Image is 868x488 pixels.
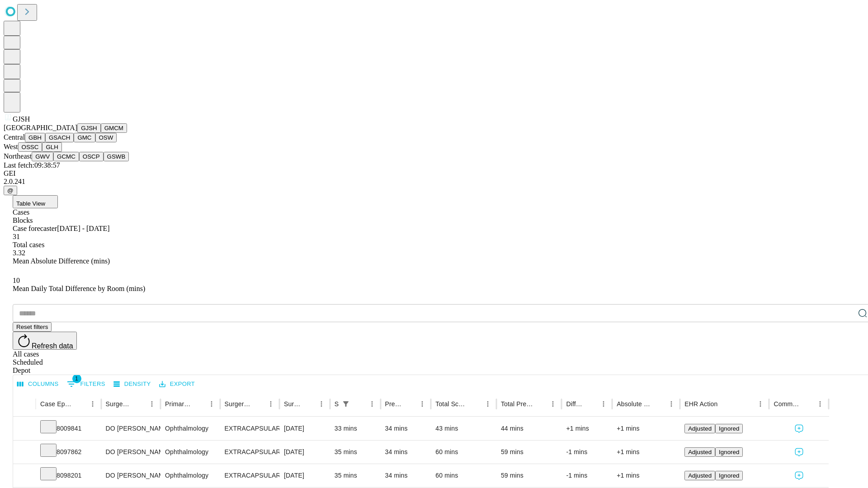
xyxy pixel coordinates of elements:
button: Menu [86,398,99,410]
div: DO [PERSON_NAME] [106,417,156,440]
div: 35 mins [335,441,376,464]
button: Adjusted [684,471,715,480]
div: Comments [774,400,800,408]
button: Sort [403,398,416,410]
button: Sort [534,398,547,410]
button: GCMC [53,152,79,161]
div: 2.0.241 [4,178,864,186]
button: Ignored [715,471,743,480]
button: Select columns [15,377,61,391]
span: Reset filters [16,324,48,330]
div: 8098201 [40,464,97,487]
button: Expand [18,445,31,460]
button: Menu [814,398,826,410]
button: OSCP [79,152,104,161]
button: GSWB [104,152,129,161]
div: 60 mins [435,441,492,464]
div: Total Scheduled Duration [435,400,468,408]
button: GWV [32,152,53,161]
button: OSW [95,133,117,142]
button: Refresh data [13,332,77,350]
span: Mean Daily Total Difference by Room (mins) [13,285,145,292]
div: [DATE] [284,441,325,464]
div: Surgery Date [284,400,302,408]
button: Sort [252,398,264,410]
div: Difference [566,400,584,408]
div: Surgery Name [225,400,251,408]
button: Adjusted [684,424,715,433]
div: 59 mins [501,464,557,487]
div: 34 mins [385,464,427,487]
span: Ignored [719,425,739,432]
span: [DATE] - [DATE] [57,225,109,232]
span: GJSH [13,115,30,123]
div: 44 mins [501,417,557,440]
span: Central [4,133,25,141]
div: Total Predicted Duration [501,400,533,408]
span: @ [7,187,14,194]
button: Sort [652,398,665,410]
button: Menu [481,398,494,410]
button: Ignored [715,424,743,433]
button: Sort [718,398,731,410]
span: Refresh data [32,342,73,350]
span: Ignored [719,449,739,455]
div: Scheduled In Room Duration [335,400,339,408]
div: Primary Service [165,400,191,408]
div: [DATE] [284,417,325,440]
span: Northeast [4,152,32,160]
div: EXTRACAPSULAR CATARACT REMOVAL WITH [MEDICAL_DATA] [225,417,275,440]
button: Sort [74,398,86,410]
div: +1 mins [566,417,608,440]
button: Sort [193,398,205,410]
div: EHR Action [684,400,717,408]
span: Case forecaster [13,225,57,232]
button: Sort [801,398,814,410]
div: EXTRACAPSULAR CATARACT REMOVAL WITH [MEDICAL_DATA] [225,441,275,464]
button: GJSH [77,123,101,133]
button: Menu [547,398,559,410]
div: 59 mins [501,441,557,464]
button: Expand [18,468,31,484]
div: +1 mins [617,441,675,464]
div: Surgeon Name [106,400,132,408]
span: Adjusted [688,472,712,479]
span: 31 [13,233,20,240]
button: Sort [469,398,481,410]
button: Expand [18,421,31,437]
button: Menu [754,398,767,410]
span: Table View [16,200,45,207]
button: Show filters [65,377,108,391]
span: [GEOGRAPHIC_DATA] [4,124,77,131]
button: Menu [205,398,218,410]
span: 10 [13,277,20,284]
button: Menu [665,398,678,410]
button: Menu [366,398,378,410]
button: @ [4,186,17,195]
button: Menu [416,398,429,410]
button: Menu [264,398,277,410]
div: DO [PERSON_NAME] [106,464,156,487]
div: Absolute Difference [617,400,651,408]
button: GMC [74,133,95,142]
span: 3.32 [13,249,25,257]
div: +1 mins [617,417,675,440]
div: Ophthalmology [165,441,215,464]
div: -1 mins [566,464,608,487]
button: Menu [146,398,158,410]
div: DO [PERSON_NAME] [106,441,156,464]
button: GMCM [101,123,127,133]
div: [DATE] [284,464,325,487]
div: Ophthalmology [165,417,215,440]
span: Last fetch: 09:38:57 [4,161,60,169]
span: Adjusted [688,425,712,432]
div: Predicted In Room Duration [385,400,403,408]
span: West [4,143,18,150]
div: +1 mins [617,464,675,487]
button: Reset filters [13,322,52,332]
button: GBH [25,133,45,142]
span: Total cases [13,241,44,249]
div: GEI [4,169,864,178]
div: 35 mins [335,464,376,487]
div: 34 mins [385,417,427,440]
